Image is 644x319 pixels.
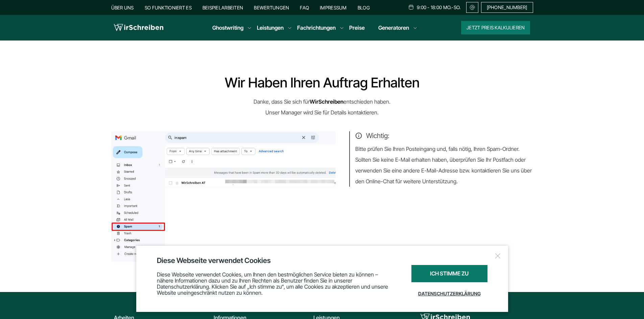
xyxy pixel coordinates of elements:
[469,5,475,10] img: Email
[320,5,347,10] a: Impressum
[358,5,370,10] a: Blog
[157,265,395,302] div: Diese Webseite verwendet Cookies, um Ihnen den bestmöglichen Service bieten zu können – nähere In...
[310,98,343,105] strong: WirSchreiben
[145,5,192,10] a: So funktioniert es
[355,143,533,187] p: Bitte prüfen Sie Ihren Posteingang und, falls nötig, Ihren Spam-Ordner. Sollten Sie keine E-Mail ...
[111,5,134,10] a: Über uns
[378,24,409,32] a: Generatoren
[411,265,487,282] div: Ich stimme zu
[481,2,533,13] a: [PHONE_NUMBER]
[111,76,533,89] h1: Wir haben Ihren Auftrag erhalten
[257,24,284,32] a: Leistungen
[461,21,530,34] button: Jetzt Preis kalkulieren
[114,23,163,33] img: logo wirschreiben
[254,5,289,10] a: Bewertungen
[349,24,365,31] a: Preise
[411,286,487,302] a: Datenschutzerklärung
[487,5,527,10] span: [PHONE_NUMBER]
[297,24,336,32] a: Fachrichtungen
[417,5,461,10] span: 9:00 - 18:00 Mo.-So.
[111,107,533,118] p: Unser Manager wird Sie für Details kontaktieren.
[111,131,336,262] img: thanks
[408,4,414,10] img: Schedule
[355,131,533,140] span: Wichtig:
[157,256,487,265] div: Diese Webseite verwendet Cookies
[111,96,533,107] p: Danke, dass Sie sich für entschieden haben.
[212,24,243,32] a: Ghostwriting
[300,5,309,10] a: FAQ
[202,5,243,10] a: Beispielarbeiten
